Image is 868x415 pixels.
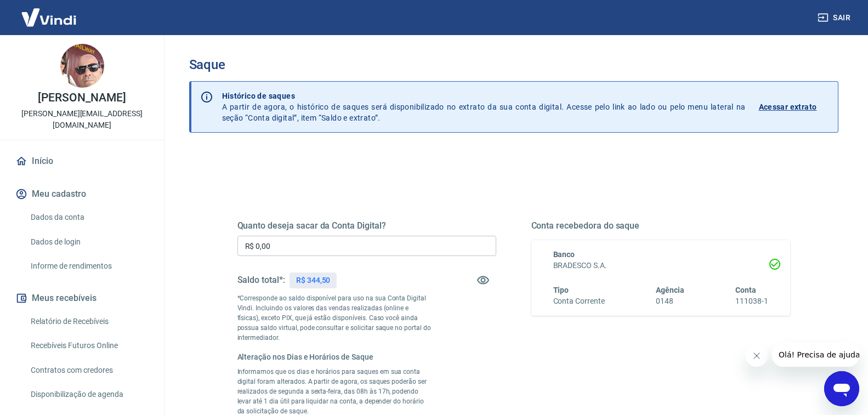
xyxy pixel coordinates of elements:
[38,92,126,104] p: [PERSON_NAME]
[222,90,746,101] p: Histórico de saques
[26,310,151,333] a: Relatório de Recebíveis
[237,293,432,343] p: *Corresponde ao saldo disponível para uso na sua Conta Digital Vindi. Incluindo os valores das ve...
[296,275,331,286] p: R$ 344,50
[60,44,104,88] img: 5c0ec86c-b77c-4084-9a23-6404d65e0af5.jpeg
[735,295,768,307] h6: 111038-1
[26,255,151,277] a: Informe de rendimentos
[553,260,768,271] h6: BRADESCO S.A.
[7,8,92,16] span: Olá! Precisa de ajuda?
[656,286,684,294] span: Agência
[656,295,684,307] h6: 0148
[26,334,151,357] a: Recebíveis Futuros Online
[531,220,790,231] h5: Conta recebedora do saque
[772,343,859,367] iframe: Mensagem da empresa
[13,286,151,310] button: Meus recebíveis
[553,295,605,307] h6: Conta Corrente
[759,90,829,123] a: Acessar extrato
[26,383,151,406] a: Disponibilização de agenda
[13,149,151,173] a: Início
[189,57,838,72] h3: Saque
[13,1,84,34] img: Vindi
[9,108,155,131] p: [PERSON_NAME][EMAIL_ADDRESS][DOMAIN_NAME]
[553,286,569,294] span: Tipo
[824,371,859,406] iframe: Botão para abrir a janela de mensagens
[746,345,768,367] iframe: Fechar mensagem
[237,220,496,231] h5: Quanto deseja sacar da Conta Digital?
[815,8,855,28] button: Sair
[735,286,756,294] span: Conta
[222,90,746,123] p: A partir de agora, o histórico de saques será disponibilizado no extrato da sua conta digital. Ac...
[237,275,285,286] h5: Saldo total*:
[26,231,151,253] a: Dados de login
[759,101,817,112] p: Acessar extrato
[237,351,432,362] h6: Alteração nos Dias e Horários de Saque
[13,182,151,206] button: Meu cadastro
[553,250,575,259] span: Banco
[26,206,151,229] a: Dados da conta
[26,359,151,382] a: Contratos com credores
